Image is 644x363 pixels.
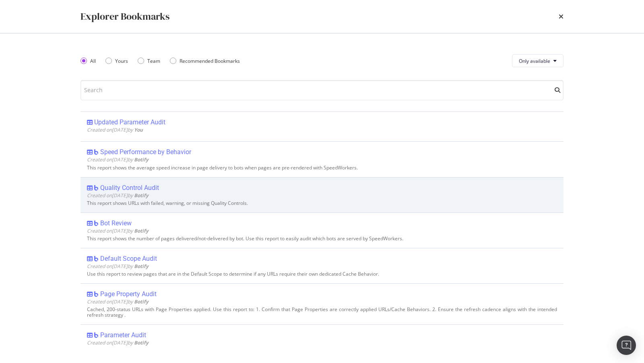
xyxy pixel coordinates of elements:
div: Page Property Audit [100,290,157,298]
div: This report shows the number of pages delivered/not-delivered by bot. Use this report to easily a... [87,236,557,241]
div: Use this report to review pages that are in the Default Scope to determine if any URLs require th... [87,271,557,277]
input: Search [80,80,563,100]
div: This report shows URLs with failed, warning, or missing Quality Controls. [87,200,557,206]
div: Parameter Audit [100,331,146,339]
div: Recommended Bookmarks [180,58,240,64]
span: Created on [DATE] by [87,192,149,199]
div: Recommended Bookmarks [170,58,240,64]
span: Created on [DATE] by [87,156,149,163]
div: Team [138,58,160,64]
div: Open Intercom Messenger [617,336,636,355]
b: You [134,126,143,133]
span: Created on [DATE] by [87,298,149,305]
div: Updated Parameter Audit [94,118,165,126]
button: Only available [512,54,563,67]
div: times [559,10,563,23]
div: Speed Performance by Behavior [100,148,191,156]
div: Yours [115,58,128,64]
div: Explorer Bookmarks [80,10,169,23]
span: Created on [DATE] by [87,263,149,270]
b: Botify [134,227,149,234]
div: Team [147,58,160,64]
div: All [80,58,96,64]
b: Botify [134,192,149,199]
div: All [90,58,96,64]
span: Only available [519,58,550,64]
div: Quality Control Audit [100,184,159,192]
b: Botify [134,298,149,305]
span: Created on [DATE] by [87,339,149,346]
div: Bot Review [100,219,132,227]
b: Botify [134,156,149,163]
b: Botify [134,263,149,270]
span: Created on [DATE] by [87,227,149,234]
span: Created on [DATE] by [87,126,143,133]
div: Yours [105,58,128,64]
div: Cached, 200-status URLs with Page Properties applied. Use this report to: 1. Confirm that Page Pr... [87,307,557,318]
div: Default Scope Audit [100,255,157,263]
b: Botify [134,339,149,346]
div: This report shows the average speed increase in page delivery to bots when pages are pre-rendered... [87,165,557,171]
